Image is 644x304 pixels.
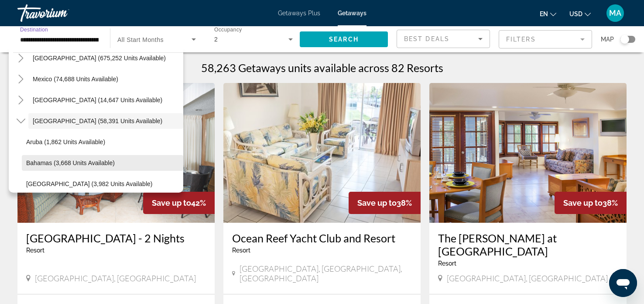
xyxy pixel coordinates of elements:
[223,83,421,223] img: 2093I01L.jpg
[28,50,183,66] button: [GEOGRAPHIC_DATA] (675,252 units available)
[232,231,412,245] a: Ocean Reef Yacht Club and Resort
[13,114,28,129] button: Toggle Caribbean & Atlantic Islands (58,391 units available)
[563,198,603,207] span: Save up to
[569,7,591,20] button: Change currency
[201,61,443,74] h1: 58,263 Getaways units available across 82 Resorts
[214,36,218,43] span: 2
[22,176,183,192] button: [GEOGRAPHIC_DATA] (3,982 units available)
[555,192,627,214] div: 38%
[214,27,242,33] span: Occupancy
[349,192,421,214] div: 38%
[28,92,183,108] button: [GEOGRAPHIC_DATA] (14,647 units available)
[609,269,637,297] iframe: Button to launch messaging window
[28,71,183,87] button: Mexico (74,688 units available)
[278,10,320,17] a: Getaways Plus
[429,83,627,223] img: A200I01X.jpg
[609,9,621,17] span: MA
[143,192,215,214] div: 42%
[540,10,548,17] span: en
[499,30,592,49] button: Filter
[338,10,367,17] a: Getaways
[117,36,164,43] span: All Start Months
[33,97,162,104] span: [GEOGRAPHIC_DATA] (14,647 units available)
[404,34,483,44] mat-select: Sort by
[13,93,28,108] button: Toggle Canada (14,647 units available)
[601,33,614,45] span: Map
[232,247,250,254] span: Resort
[33,117,162,124] span: [GEOGRAPHIC_DATA] (58,391 units available)
[26,159,115,166] span: Bahamas (3,668 units available)
[404,35,449,42] span: Best Deals
[26,138,105,145] span: Aruba (1,862 units available)
[20,27,48,32] span: Destination
[33,76,118,83] span: Mexico (74,688 units available)
[17,2,105,24] a: Travorium
[28,113,183,129] button: [GEOGRAPHIC_DATA] (58,391 units available)
[22,155,183,171] button: Bahamas (3,668 units available)
[540,7,556,20] button: Change language
[26,247,45,254] span: Resort
[357,198,397,207] span: Save up to
[329,36,359,43] span: Search
[300,31,388,47] button: Search
[438,231,618,258] a: The [PERSON_NAME] at [GEOGRAPHIC_DATA]
[569,10,582,17] span: USD
[35,273,196,283] span: [GEOGRAPHIC_DATA], [GEOGRAPHIC_DATA]
[26,231,206,245] a: [GEOGRAPHIC_DATA] - 2 Nights
[26,180,152,187] span: [GEOGRAPHIC_DATA] (3,982 units available)
[22,134,183,150] button: Aruba (1,862 units available)
[604,4,627,22] button: User Menu
[240,264,412,283] span: [GEOGRAPHIC_DATA], [GEOGRAPHIC_DATA], [GEOGRAPHIC_DATA]
[447,273,608,283] span: [GEOGRAPHIC_DATA], [GEOGRAPHIC_DATA]
[438,260,456,267] span: Resort
[13,51,28,66] button: Toggle United States (675,252 units available)
[152,198,191,207] span: Save up to
[33,55,166,62] span: [GEOGRAPHIC_DATA] (675,252 units available)
[13,72,28,87] button: Toggle Mexico (74,688 units available)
